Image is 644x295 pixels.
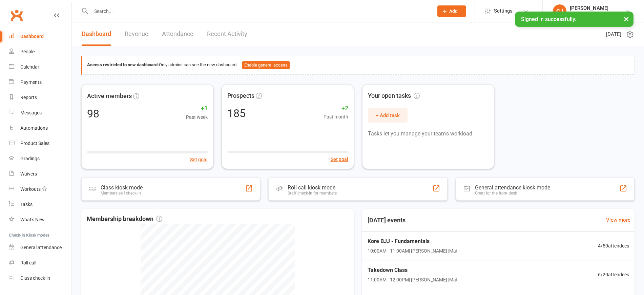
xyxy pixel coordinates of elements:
[20,79,42,85] div: Payments
[8,7,25,24] a: Clubworx
[9,255,71,271] a: Roll call
[20,49,35,54] div: People
[227,91,254,101] span: Prospects
[20,64,39,70] div: Calendar
[9,105,71,121] a: Messages
[9,29,71,44] a: Dashboard
[20,125,48,131] div: Automations
[190,155,208,163] button: Set goal
[20,95,37,100] div: Reports
[553,4,566,18] div: CJ
[475,184,550,191] div: General attendance kiosk mode
[20,110,42,115] div: Messages
[9,90,71,105] a: Reports
[368,266,458,275] span: Takedown Class
[606,30,621,38] span: [DATE]
[242,61,290,69] button: Enable general access
[324,113,348,121] span: Past month
[227,108,246,119] div: 185
[9,121,71,136] a: Automations
[82,22,111,46] a: Dashboard
[570,5,610,11] div: [PERSON_NAME]
[20,34,44,39] div: Dashboard
[87,214,162,224] span: Membership breakdown
[331,155,348,163] button: Set goal
[368,237,458,246] span: Kore BJJ - Fundamentals
[368,276,458,283] span: 11:00AM - 12:00PM | [PERSON_NAME] | Mat
[9,136,71,151] a: Product Sales
[598,242,629,250] span: 4 / 50 attendees
[20,275,50,281] div: Class check-in
[362,214,411,226] h3: [DATE] events
[368,108,408,123] button: + Add task
[449,8,458,14] span: Add
[521,16,576,22] span: Signed in successfully.
[20,171,37,177] div: Waivers
[324,104,348,113] span: +2
[125,22,148,46] a: Revenue
[288,184,337,191] div: Roll call kiosk mode
[437,5,466,17] button: Add
[620,12,632,26] button: ×
[20,245,62,250] div: General attendance
[207,22,247,46] a: Recent Activity
[9,212,71,227] a: What's New
[9,166,71,182] a: Waivers
[9,75,71,90] a: Payments
[9,59,71,75] a: Calendar
[20,186,41,192] div: Workouts
[9,44,71,59] a: People
[494,3,513,19] span: Settings
[101,191,143,196] div: Members self check-in
[87,108,99,119] div: 98
[20,202,33,207] div: Tasks
[89,6,429,16] input: Search...
[9,182,71,197] a: Workouts
[20,141,49,146] div: Product Sales
[9,151,71,166] a: Gradings
[20,260,36,265] div: Roll call
[20,156,40,161] div: Gradings
[9,240,71,255] a: General attendance kiosk mode
[368,91,420,101] span: Your open tasks
[9,271,71,286] a: Class kiosk mode
[101,184,143,191] div: Class kiosk mode
[368,129,489,138] p: Tasks let you manage your team's workload.
[87,61,629,69] div: Only admins can see the new dashboard.
[87,62,159,67] strong: Access restricted to new dashboard:
[288,191,337,196] div: Staff check-in for members
[186,113,208,121] span: Past week
[186,103,208,113] span: +1
[368,247,458,255] span: 10:00AM - 11:00AM | [PERSON_NAME] | Mat
[162,22,193,46] a: Attendance
[606,216,630,224] a: View more
[20,217,45,222] div: What's New
[9,197,71,212] a: Tasks
[87,91,132,101] span: Active members
[475,191,550,196] div: Great for the front desk
[598,271,629,278] span: 6 / 20 attendees
[570,11,610,17] div: The PIT [US_STATE]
